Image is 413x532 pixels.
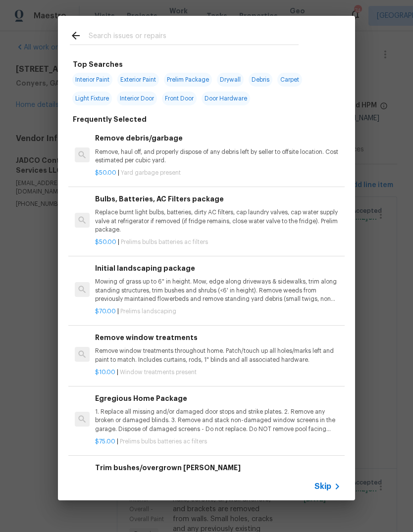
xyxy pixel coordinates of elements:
h6: Frequently Selected [73,114,147,125]
h6: Initial landscaping package [95,263,341,274]
p: Mowing of grass up to 6" in height. Mow, edge along driveways & sidewalks, trim along standing st... [95,278,341,303]
h6: Remove window treatments [95,332,341,343]
p: Remove, haul off, and properly dispose of any debris left by seller to offsite location. Cost est... [95,148,341,165]
span: Prelim Package [164,73,212,87]
p: Remove window treatments throughout home. Patch/touch up all holes/marks left and paint to match.... [95,347,341,364]
span: $50.00 [95,170,116,176]
h6: Trim bushes/overgrown [PERSON_NAME] [95,462,341,473]
span: Interior Door [117,92,157,105]
h6: Top Searches [73,59,123,70]
span: $75.00 [95,438,115,444]
span: Prelims bulbs batteries ac filters [121,239,208,245]
span: Yard garbage present [121,170,181,176]
span: Window treatments present [120,369,197,375]
p: | [95,368,341,377]
span: Prelims bulbs batteries ac filters [120,438,207,444]
span: $70.00 [95,308,116,314]
h6: Egregious Home Package [95,393,341,404]
span: Debris [249,73,272,87]
p: Replace burnt light bulbs, batteries, dirty AC filters, cap laundry valves, cap water supply valv... [95,208,341,234]
p: | [95,238,341,246]
span: Prelims landscaping [120,308,176,314]
span: $10.00 [95,369,115,375]
h6: Remove debris/garbage [95,133,341,144]
span: Interior Paint [72,73,112,87]
p: | [95,307,341,316]
span: $50.00 [95,239,116,245]
span: Front Door [162,92,197,105]
span: Light Fixture [72,92,112,105]
p: 1. Replace all missing and/or damaged door stops and strike plates. 2. Remove any broken or damag... [95,408,341,433]
span: Drywall [217,73,244,87]
span: Carpet [277,73,302,87]
p: | [95,169,341,177]
span: Skip [314,482,331,491]
span: Exterior Paint [117,73,159,87]
h6: Bulbs, Batteries, AC Filters package [95,193,341,204]
span: Door Hardware [202,92,250,105]
p: | [95,437,341,446]
input: Search issues or repairs [89,30,299,45]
